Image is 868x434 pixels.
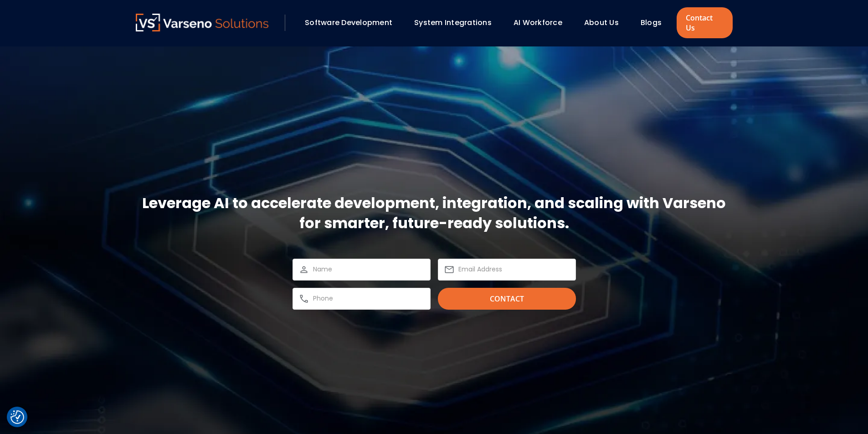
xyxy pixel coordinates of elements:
div: Software Development [300,15,405,31]
h2: Leverage AI to accelerate development, integration, and scaling with Varseno for smarter, future-... [136,193,733,233]
div: About Us [580,15,632,31]
button: Cookie Settings [10,410,24,424]
input: Phone [313,293,425,304]
a: About Us [584,17,619,28]
div: System Integrations [410,15,504,31]
input: Name [313,264,425,275]
a: Varseno Solutions – Product Engineering & IT Services [136,14,269,32]
a: Blogs [641,17,662,28]
img: mail-icon.png [444,264,455,275]
img: person-icon.png [298,264,309,275]
input: Email Address [458,264,570,275]
a: Contact Us [677,7,732,38]
img: Revisit consent button [10,410,24,424]
a: Software Development [305,17,392,28]
a: System Integrations [414,17,492,28]
img: Varseno Solutions – Product Engineering & IT Services [136,14,269,31]
div: AI Workforce [509,15,575,31]
img: call-icon.png [298,293,309,304]
input: Contact [438,288,576,310]
div: Blogs [636,15,674,31]
a: AI Workforce [514,17,562,28]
